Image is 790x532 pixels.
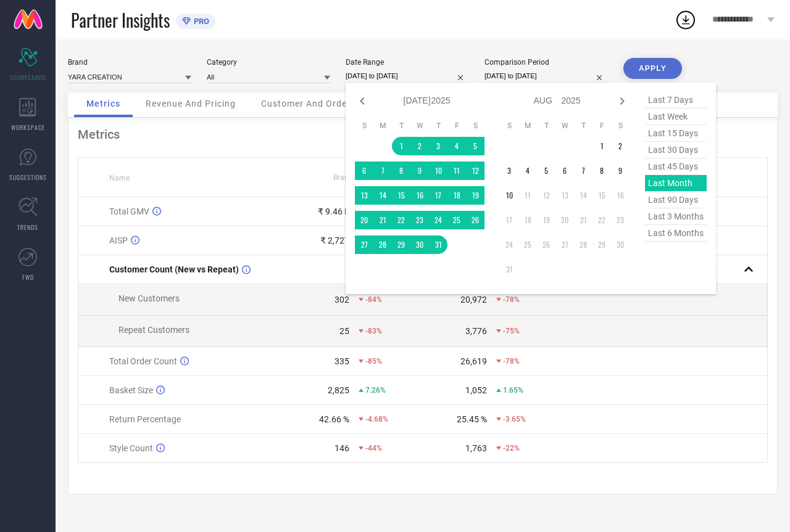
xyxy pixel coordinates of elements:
[484,58,608,67] div: Comparison Period
[109,264,239,274] span: Customer Count (New vs Repeat)
[611,121,630,131] th: Saturday
[429,121,447,131] th: Thursday
[518,186,537,205] td: Mon Aug 11 2025
[611,186,630,205] td: Sat Aug 16 2025
[611,162,630,180] td: Sat Aug 09 2025
[503,357,520,366] span: -78%
[555,235,574,254] td: Wed Aug 27 2025
[373,186,392,205] td: Mon Jul 14 2025
[447,186,466,205] td: Fri Jul 18 2025
[365,444,382,452] span: -44%
[355,235,373,254] td: Sun Jul 27 2025
[109,235,128,245] span: AISP
[109,385,153,395] span: Basket Size
[365,415,388,424] span: -4.68%
[429,137,447,155] td: Thu Jul 03 2025
[555,162,574,180] td: Wed Aug 06 2025
[410,211,429,229] td: Wed Jul 23 2025
[500,186,518,205] td: Sun Aug 10 2025
[410,162,429,180] td: Wed Jul 09 2025
[466,137,484,155] td: Sat Jul 05 2025
[146,99,236,108] span: Revenue And Pricing
[592,211,611,229] td: Fri Aug 22 2025
[555,211,574,229] td: Wed Aug 20 2025
[118,293,180,303] span: New Customers
[320,235,349,245] div: ₹ 2,727
[447,162,466,180] td: Fri Jul 11 2025
[319,414,349,424] div: 42.66 %
[373,235,392,254] td: Mon Jul 28 2025
[207,58,330,67] div: Category
[537,235,555,254] td: Tue Aug 26 2025
[518,235,537,254] td: Mon Aug 25 2025
[518,162,537,180] td: Mon Aug 04 2025
[392,162,410,180] td: Tue Jul 08 2025
[410,186,429,205] td: Wed Jul 16 2025
[355,162,373,180] td: Sun Jul 06 2025
[365,327,382,335] span: -83%
[392,121,410,131] th: Tuesday
[410,121,429,131] th: Wednesday
[457,414,487,424] div: 25.45 %
[500,121,518,131] th: Sunday
[592,137,611,155] td: Fri Aug 01 2025
[429,211,447,229] td: Thu Jul 24 2025
[355,94,370,108] div: Previous month
[355,186,373,205] td: Sun Jul 13 2025
[518,121,537,131] th: Monday
[109,356,177,366] span: Total Order Count
[22,272,34,282] span: FWD
[460,295,487,305] div: 20,972
[261,99,355,108] span: Customer And Orders
[355,121,373,131] th: Sunday
[503,386,523,395] span: 1.65%
[611,137,630,155] td: Sat Aug 02 2025
[615,94,630,108] div: Next month
[484,70,608,83] input: Select comparison period
[611,235,630,254] td: Sat Aug 30 2025
[118,325,189,335] span: Repeat Customers
[9,173,47,182] span: SUGGESTIONS
[645,108,707,125] span: last week
[574,186,592,205] td: Thu Aug 14 2025
[429,186,447,205] td: Thu Jul 17 2025
[645,225,707,242] span: last 6 months
[392,211,410,229] td: Tue Jul 22 2025
[623,58,682,79] button: APPLY
[503,444,520,452] span: -22%
[518,211,537,229] td: Mon Aug 18 2025
[555,121,574,131] th: Wednesday
[503,295,520,304] span: -78%
[339,326,349,336] div: 25
[328,385,349,395] div: 2,825
[466,162,484,180] td: Sat Jul 12 2025
[537,162,555,180] td: Tue Aug 05 2025
[500,260,518,279] td: Sun Aug 31 2025
[355,211,373,229] td: Sun Jul 20 2025
[429,235,447,254] td: Thu Jul 31 2025
[645,125,707,142] span: last 15 days
[645,92,707,108] span: last 7 days
[500,235,518,254] td: Sun Aug 24 2025
[346,70,469,83] input: Select date range
[574,121,592,131] th: Thursday
[537,211,555,229] td: Tue Aug 19 2025
[447,121,466,131] th: Friday
[555,186,574,205] td: Wed Aug 13 2025
[365,295,382,304] span: -84%
[466,121,484,131] th: Saturday
[410,235,429,254] td: Wed Jul 30 2025
[71,7,170,33] span: Partner Insights
[346,58,469,67] div: Date Range
[392,137,410,155] td: Tue Jul 01 2025
[373,211,392,229] td: Mon Jul 21 2025
[465,385,487,395] div: 1,052
[645,142,707,158] span: last 30 days
[11,123,45,132] span: WORKSPACE
[466,211,484,229] td: Sat Jul 26 2025
[335,295,349,305] div: 302
[537,121,555,131] th: Tuesday
[500,162,518,180] td: Sun Aug 03 2025
[465,326,487,336] div: 3,776
[500,211,518,229] td: Sun Aug 17 2025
